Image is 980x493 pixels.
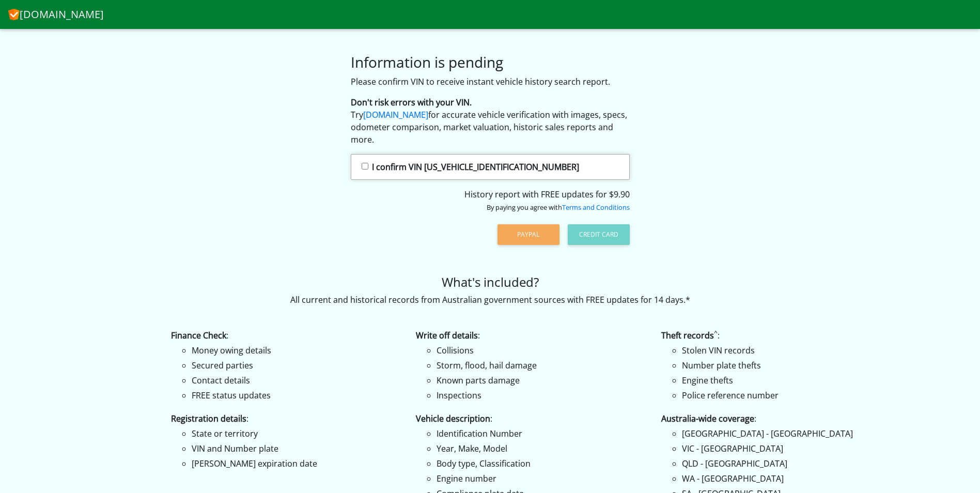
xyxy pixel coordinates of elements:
li: Body type, Classification [437,457,645,470]
h4: What's included? [8,275,972,290]
li: Identification Number [437,427,645,440]
a: [DOMAIN_NAME] [8,4,104,25]
li: FREE status updates [192,389,400,402]
a: Terms and Conditions [562,203,630,212]
strong: Don't risk errors with your VIN. [351,97,472,108]
p: All current and historical records from Australian government sources with FREE updates for 14 days. [8,294,972,306]
li: : [661,329,891,402]
li: Engine number [437,472,645,485]
li: VIN and Number plate [192,442,400,455]
input: I confirm VIN [US_VEHICLE_IDENTIFICATION_NUMBER] [362,163,368,170]
li: VIC - [GEOGRAPHIC_DATA] [682,442,891,455]
li: Stolen VIN records [682,344,891,357]
li: Number plate thefts [682,359,891,372]
li: Collisions [437,344,645,357]
strong: Australia-wide coverage [661,413,754,424]
strong: Finance Check [171,330,226,341]
p: Please confirm VIN to receive instant vehicle history search report. [351,75,630,88]
strong: Vehicle description [416,413,490,424]
li: Money owing details [192,344,400,357]
li: : [416,329,645,402]
img: CheckVIN.com.au logo [8,7,20,20]
li: Secured parties [192,359,400,372]
strong: Theft records [661,330,714,341]
li: QLD - [GEOGRAPHIC_DATA] [682,457,891,470]
li: Police reference number [682,389,891,402]
strong: I confirm VIN [US_VEHICLE_IDENTIFICATION_NUMBER] [372,161,579,173]
li: [PERSON_NAME] expiration date [192,457,400,470]
p: Try for accurate vehicle verification with images, specs, odometer comparison, market valuation, ... [351,96,630,146]
li: WA - [GEOGRAPHIC_DATA] [682,472,891,485]
li: Year, Make, Model [437,442,645,455]
li: Contact details [192,374,400,387]
sup: ^ [714,329,718,337]
li: Known parts damage [437,374,645,387]
small: By paying you agree with [487,203,630,212]
li: : [171,329,400,402]
li: : [171,412,400,470]
li: Engine thefts [682,374,891,387]
h3: Information is pending [351,54,630,71]
li: Storm, flood, hail damage [437,359,645,372]
li: [GEOGRAPHIC_DATA] - [GEOGRAPHIC_DATA] [682,427,891,440]
li: Inspections [437,389,645,402]
div: History report with FREE updates for $9.90 [351,188,630,213]
strong: Registration details [171,413,246,424]
a: [DOMAIN_NAME] [363,109,428,120]
li: State or territory [192,427,400,440]
strong: Write off details [416,330,478,341]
